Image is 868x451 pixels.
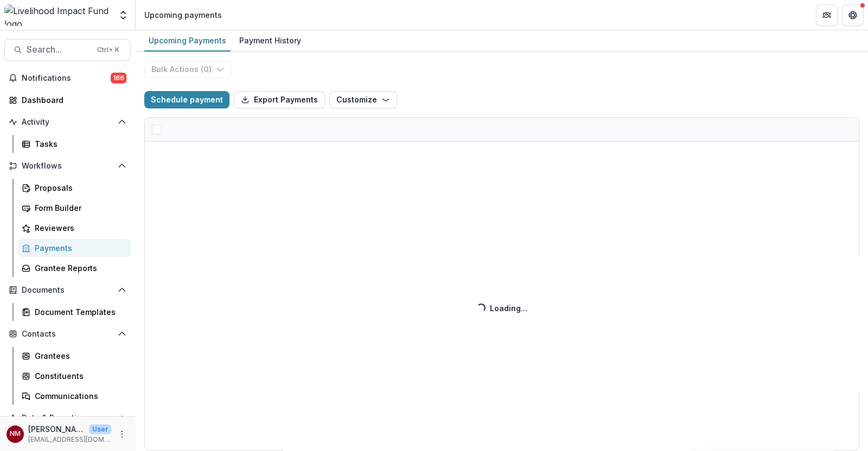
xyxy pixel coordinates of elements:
div: Upcoming Payments [144,33,231,48]
a: Communications [17,387,131,405]
button: Open Workflows [4,157,131,175]
button: Get Help [842,4,864,26]
div: Njeri Muthuri [10,430,21,437]
button: Open Documents [4,281,131,299]
span: Documents [22,286,113,295]
p: User [89,424,111,434]
nav: breadcrumb [140,7,226,23]
span: Search... [27,44,91,55]
span: Workflows [22,162,113,171]
a: Tasks [17,135,131,153]
span: Data & Reporting [22,414,113,423]
span: Contacts [22,330,113,339]
a: Upcoming Payments [144,30,231,51]
div: Grantees [35,350,122,362]
span: 166 [111,73,126,83]
img: Livelihood Impact Fund logo [4,4,111,26]
span: Activity [22,118,113,127]
div: Dashboard [22,94,122,106]
button: Open Activity [4,113,131,131]
div: Ctrl + K [95,44,122,56]
div: Proposals [35,182,122,194]
button: Open Data & Reporting [4,409,131,427]
a: Grantees [17,347,131,365]
button: Open Contacts [4,325,131,343]
a: Dashboard [4,91,131,109]
a: Proposals [17,179,131,197]
div: Communications [35,390,122,402]
div: Upcoming payments [144,9,222,21]
div: Constituents [35,370,122,382]
div: Tasks [35,138,122,150]
button: More [116,428,129,441]
span: Notifications [22,74,111,83]
a: Payments [17,239,131,257]
div: Document Templates [35,306,122,318]
div: Payment History [235,33,305,48]
div: Grantee Reports [35,262,122,274]
a: Grantee Reports [17,259,131,277]
button: Bulk Actions (0) [144,61,232,78]
a: Payment History [235,30,305,51]
a: Reviewers [17,219,131,237]
p: [PERSON_NAME] [28,423,85,435]
div: Form Builder [35,202,122,214]
button: Open entity switcher [116,4,131,26]
button: Notifications166 [4,69,131,87]
div: Reviewers [35,222,122,234]
a: Document Templates [17,303,131,321]
button: Search... [4,39,131,61]
a: Form Builder [17,199,131,217]
button: Partners [816,4,838,26]
p: [EMAIL_ADDRESS][DOMAIN_NAME] [28,435,111,444]
div: Payments [35,242,122,254]
a: Constituents [17,367,131,385]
